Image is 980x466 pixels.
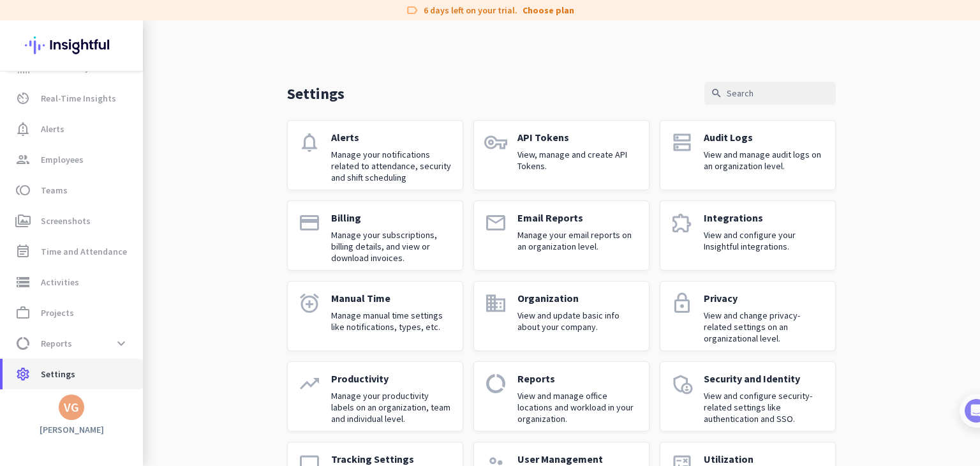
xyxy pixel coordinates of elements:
[15,91,31,106] i: av_timer
[298,372,321,395] i: trending_up
[41,336,72,351] span: Reports
[15,366,31,382] i: settings
[473,361,650,432] a: data_usageReportsView and manage office locations and workload in your organization.
[3,175,143,206] a: tollTeams
[331,292,452,304] p: Manual Time
[163,168,242,181] p: About 10 minutes
[49,307,172,333] button: Add your employees
[15,274,31,290] i: storage
[331,131,452,144] p: Alerts
[224,5,247,28] div: Close
[704,390,825,425] p: View and configure security-related settings like authentication and SSO.
[41,152,84,167] span: Employees
[25,20,118,70] img: Insightful logo
[517,453,639,465] p: User Management
[287,84,345,103] p: Settings
[3,267,143,297] a: storageActivities
[3,236,143,267] a: event_noteTime and Attendance
[704,82,836,105] input: Search
[49,368,216,393] div: Initial tracking settings and how to edit them
[704,131,825,144] p: Audit Logs
[484,131,507,154] i: vpn_key
[517,211,639,224] p: Email Reports
[331,453,452,465] p: Tracking Settings
[191,377,255,428] button: Tasks
[517,229,639,252] p: Manage your email reports on an organization level.
[704,229,825,252] p: View and configure your Insightful integrations.
[298,131,321,154] i: notifications
[671,372,694,395] i: admin_panel_settings
[473,281,650,351] a: domainOrganizationView and update basic info about your company.
[15,305,31,320] i: work_outline
[41,305,74,320] span: Projects
[49,243,222,297] div: It's time to add your employees! This is crucial since Insightful will start collecting their act...
[287,361,463,432] a: trending_upProductivityManage your productivity labels on an organization, team and individual le...
[406,4,419,17] i: label
[331,211,452,224] p: Billing
[15,244,31,259] i: event_note
[704,453,825,465] p: Utilization
[15,183,31,198] i: toll
[660,120,836,190] a: dnsAudit LogsView and manage audit logs on an organization level.
[18,95,237,126] div: You're just a few steps away from completing the essential app setup
[13,168,45,181] p: 4 steps
[287,281,463,351] a: alarm_addManual TimeManage manual time settings like notifications, types, etc.
[517,390,639,425] p: View and manage office locations and workload in your organization.
[331,310,452,333] p: Manage manual time settings like notifications, types, etc.
[331,390,452,425] p: Manage your productivity labels on an organization, team and individual level.
[128,377,191,428] button: Help
[484,292,507,315] i: domain
[517,292,639,304] p: Organization
[18,49,237,95] div: 🎊 Welcome to Insightful! 🎊
[49,222,216,235] div: Add employees
[298,292,321,315] i: alarm_add
[3,83,143,114] a: av_timerReal-Time Insights
[3,206,143,236] a: perm_mediaScreenshots
[24,363,232,393] div: 2Initial tracking settings and how to edit them
[517,131,639,144] p: API Tokens
[704,292,825,304] p: Privacy
[108,6,149,27] h1: Tasks
[41,366,75,382] span: Settings
[484,211,507,234] i: email
[704,310,825,344] p: View and change privacy-related settings on an organizational level.
[41,274,79,290] span: Activities
[660,281,836,351] a: lockPrivacyView and change privacy-related settings on an organizational level.
[149,409,170,417] span: Help
[71,137,210,150] div: [PERSON_NAME] from Insightful
[517,149,639,172] p: View, manage and create API Tokens.
[110,332,133,355] button: expand_more
[209,409,237,417] span: Tasks
[704,372,825,385] p: Security and Identity
[331,149,452,183] p: Manage your notifications related to attendance, security and shift scheduling
[287,120,463,190] a: notificationsAlertsManage your notifications related to attendance, security and shift scheduling
[331,372,452,385] p: Productivity
[660,200,836,271] a: extensionIntegrationsView and configure your Insightful integrations.
[331,229,452,264] p: Manage your subscriptions, billing details, and view or download invoices.
[41,121,64,137] span: Alerts
[3,297,143,328] a: work_outlineProjects
[19,409,45,417] span: Home
[711,87,722,99] i: search
[64,377,128,428] button: Messages
[704,211,825,224] p: Integrations
[3,359,143,389] a: settingsSettings
[45,133,66,154] img: Profile image for Tamara
[41,244,127,259] span: Time and Attendance
[704,149,825,172] p: View and manage audit logs on an organization level.
[473,120,650,190] a: vpn_keyAPI TokensView, manage and create API Tokens.
[64,401,79,414] div: VG
[41,91,116,106] span: Real-Time Insights
[24,218,232,238] div: 1Add employees
[41,213,91,229] span: Screenshots
[660,361,836,432] a: admin_panel_settingsSecurity and IdentityView and configure security-related settings like authen...
[523,4,574,17] a: Choose plan
[74,409,118,417] span: Messages
[517,310,639,333] p: View and update basic info about your company.
[15,152,31,167] i: group
[298,211,321,234] i: payment
[41,183,68,198] span: Teams
[671,211,694,234] i: extension
[473,200,650,271] a: emailEmail ReportsManage your email reports on an organization level.
[287,200,463,271] a: paymentBillingManage your subscriptions, billing details, and view or download invoices.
